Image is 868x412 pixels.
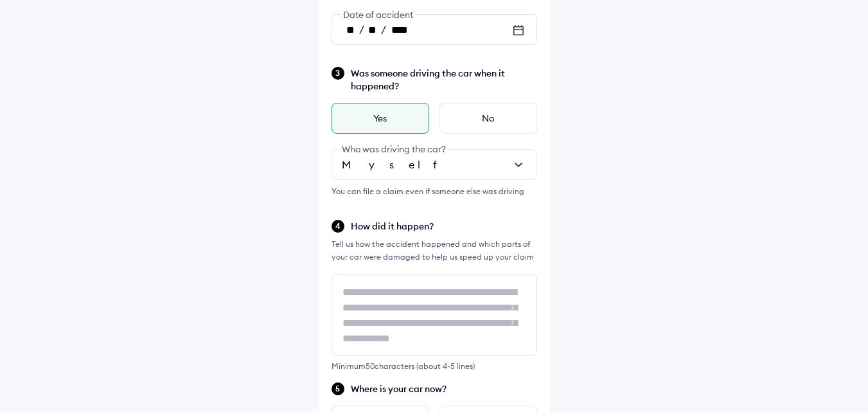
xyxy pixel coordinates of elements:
[332,185,537,198] div: You can file a claim even if someone else was driving
[342,158,448,171] span: Myself
[332,361,537,371] div: Minimum 50 characters (about 4-5 lines)
[439,103,537,134] div: No
[359,22,364,35] span: /
[351,382,537,395] span: Where is your car now?
[340,9,416,21] span: Date of accident
[381,22,386,35] span: /
[351,67,537,93] span: Was someone driving the car when it happened?
[351,220,537,233] span: How did it happen?
[332,103,429,134] div: Yes
[332,238,537,264] div: Tell us how the accident happened and which parts of your car were damaged to help us speed up yo...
